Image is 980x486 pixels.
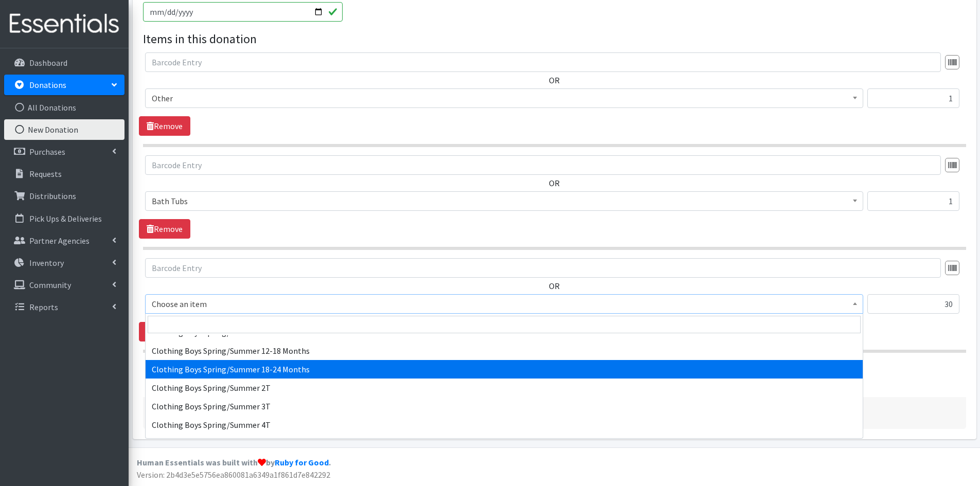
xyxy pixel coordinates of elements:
[867,191,959,211] input: Quantity
[145,52,941,72] input: Barcode Entry
[4,75,124,95] a: Donations
[146,360,863,379] li: Clothing Boys Spring/Summer 18-24 Months
[549,280,560,292] label: OR
[29,169,62,179] p: Requests
[4,186,124,206] a: Distributions
[29,302,58,312] p: Reports
[29,147,65,157] p: Purchases
[146,379,863,397] li: Clothing Boys Spring/Summer 2T
[146,397,863,416] li: Clothing Boys Spring/Summer 3T
[139,116,190,136] a: Remove
[29,280,71,290] p: Community
[152,297,857,311] span: Choose an item
[145,155,941,175] input: Barcode Entry
[4,164,124,184] a: Requests
[145,258,941,278] input: Barcode Entry
[29,58,67,68] p: Dashboard
[143,30,966,48] legend: Items in this donation
[867,294,959,314] input: Quantity
[137,457,331,467] strong: Human Essentials was built with by .
[145,294,863,314] span: Choose an item
[4,7,124,41] img: HumanEssentials
[146,341,863,360] li: Clothing Boys Spring/Summer 12-18 Months
[146,416,863,434] li: Clothing Boys Spring/Summer 4T
[29,236,90,246] p: Partner Agencies
[145,191,863,211] span: Bath Tubs
[29,80,66,90] p: Donations
[4,275,124,295] a: Community
[152,91,857,105] span: Other
[4,253,124,273] a: Inventory
[29,213,102,224] p: Pick Ups & Deliveries
[549,74,560,86] label: OR
[137,470,330,480] span: Version: 2b4d3e5e5756ea860081a6349a1f861d7e842292
[139,322,190,341] a: Remove
[4,97,124,118] a: All Donations
[29,258,64,268] p: Inventory
[4,52,124,73] a: Dashboard
[146,434,863,453] li: Clothing Boys Spring/Summer 5T
[29,191,76,201] p: Distributions
[4,208,124,229] a: Pick Ups & Deliveries
[867,88,959,108] input: Quantity
[4,230,124,251] a: Partner Agencies
[4,119,124,140] a: New Donation
[4,297,124,317] a: Reports
[139,219,190,239] a: Remove
[549,177,560,189] label: OR
[4,141,124,162] a: Purchases
[275,457,329,467] a: Ruby for Good
[152,194,857,208] span: Bath Tubs
[145,88,863,108] span: Other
